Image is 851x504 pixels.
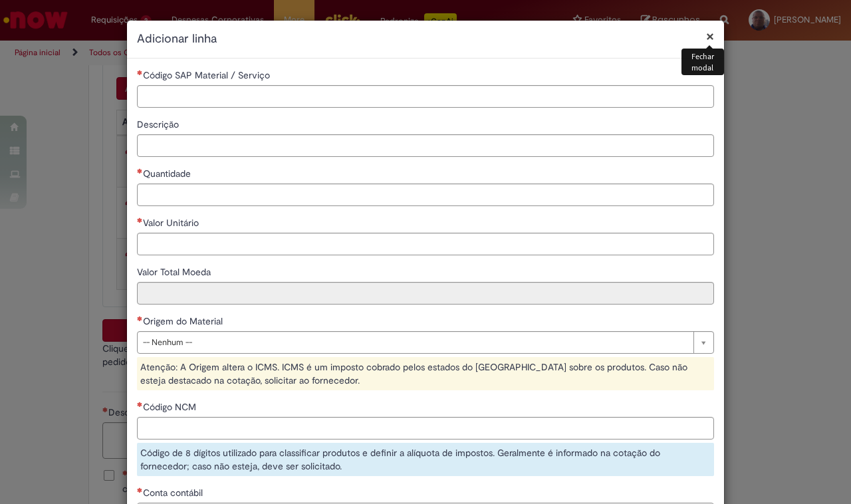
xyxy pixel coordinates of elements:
[137,316,143,321] span: Necessários
[137,266,213,278] span: Somente leitura - Valor Total Moeda
[143,69,273,81] span: Código SAP Material / Serviço
[137,134,714,157] input: Descrição
[137,233,714,255] input: Valor Unitário
[137,217,143,223] span: Necessários
[137,282,714,305] input: Valor Total Moeda
[143,315,225,327] span: Origem do Material
[137,184,714,206] input: Quantidade
[137,402,143,407] span: Necessários
[137,168,143,174] span: Necessários
[143,401,199,413] span: Código NCM
[137,487,143,493] span: Necessários
[137,417,714,440] input: Código NCM
[143,487,205,499] span: Conta contábil
[137,118,182,130] span: Descrição
[137,357,714,390] div: Atenção: A Origem altera o ICMS. ICMS é um imposto cobrado pelos estados do [GEOGRAPHIC_DATA] sob...
[143,217,201,229] span: Valor Unitário
[681,49,724,75] div: Fechar modal
[143,168,193,180] span: Quantidade
[137,85,714,108] input: Código SAP Material / Serviço
[137,70,143,75] span: Necessários
[137,443,714,476] div: Código de 8 dígitos utilizado para classificar produtos e definir a alíquota de impostos. Geralme...
[143,332,687,353] span: -- Nenhum --
[137,31,714,48] h2: Adicionar linha
[706,29,714,43] button: Fechar modal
